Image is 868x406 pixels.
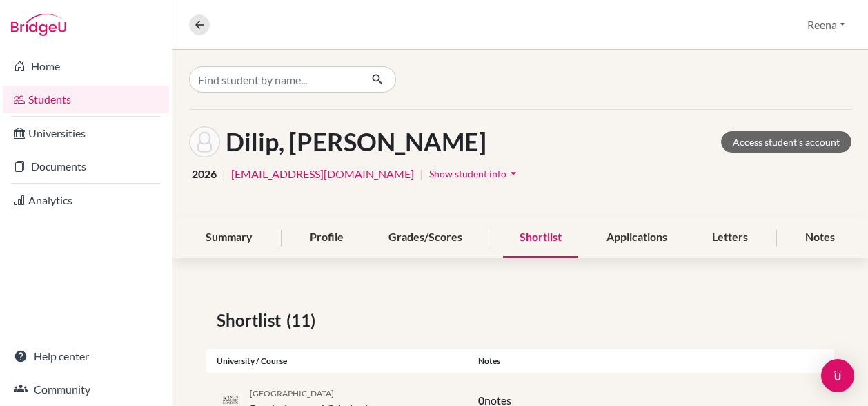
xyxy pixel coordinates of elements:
div: Profile [293,217,360,258]
span: | [222,166,226,182]
h1: Dilip, [PERSON_NAME] [226,127,486,157]
a: [EMAIL_ADDRESS][DOMAIN_NAME] [231,166,414,182]
img: gb_k60_fwondp49.png [217,396,244,406]
span: (11) [286,308,321,333]
img: Bridge-U [11,14,66,36]
div: Open Intercom Messenger [821,359,854,392]
div: Notes [468,355,834,367]
a: Community [3,376,169,403]
button: Show student infoarrow_drop_down [428,163,521,184]
a: Access student's account [721,131,851,153]
a: Help center [3,342,169,370]
span: [GEOGRAPHIC_DATA] [250,388,334,398]
span: Show student info [429,168,506,180]
a: Analytics [3,186,169,214]
div: Letters [696,217,765,258]
div: Applications [590,217,684,258]
span: | [420,166,423,182]
span: 2026 [192,166,217,182]
input: Find student by name... [189,66,360,93]
a: Universities [3,119,169,147]
button: Reena [801,12,851,38]
a: Documents [3,153,169,180]
div: Summary [189,217,269,258]
div: Shortlist [503,217,578,258]
div: Notes [789,217,851,258]
img: Aanya Dilip's avatar [189,126,220,157]
a: Students [3,86,169,113]
a: Home [3,52,169,80]
div: Grades/Scores [372,217,479,258]
i: arrow_drop_down [506,166,520,180]
div: University / Course [206,355,468,367]
span: Shortlist [217,308,286,333]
